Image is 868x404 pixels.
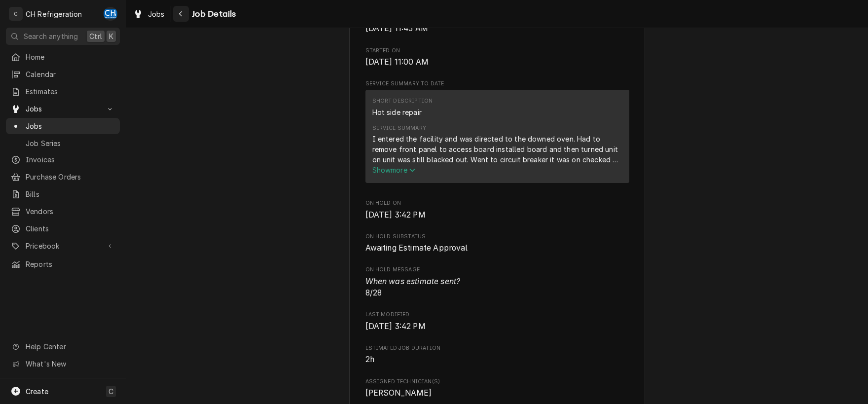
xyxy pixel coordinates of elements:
span: Ctrl [89,31,102,41]
div: I entered the facility and was directed to the downed oven. Had to remove front panel to access b... [372,134,622,165]
span: Job Series [26,138,115,148]
div: Service Summary [365,90,629,187]
span: Jobs [26,121,115,131]
span: On Hold On [365,209,629,221]
div: On Hold On [365,199,629,220]
span: [PERSON_NAME] [365,388,432,398]
span: [DATE] 3:42 PM [365,210,426,220]
i: When was estimate sent? [365,277,461,286]
span: K [109,31,113,41]
span: Purchase Orders [26,172,115,182]
a: Go to What's New [6,356,120,372]
span: Search anything [24,31,78,41]
div: Estimated Job Duration [365,344,629,366]
span: Job Details [189,7,236,21]
span: C [108,386,113,397]
a: Vendors [6,203,120,220]
span: Scheduled For [365,23,629,35]
span: Jobs [26,104,100,114]
div: CH Refrigeration [26,9,82,19]
div: Service Summary [372,124,426,132]
div: Hot side repair [372,107,422,117]
button: Navigate back [173,6,189,22]
span: Started On [365,47,629,55]
div: Chris Hiraga's Avatar [104,7,117,21]
span: Last Modified [365,311,629,319]
div: Assigned Technician(s) [365,378,629,399]
button: Showmore [372,165,622,175]
a: Bills [6,186,120,202]
span: Awaiting Estimate Approval [365,243,468,253]
span: Estimated Job Duration [365,354,629,366]
span: On Hold Message [365,266,629,274]
span: Started On [365,56,629,68]
a: Go to Jobs [6,101,120,117]
a: Job Series [6,135,120,151]
span: On Hold SubStatus [365,242,629,254]
a: Jobs [6,118,120,134]
a: Jobs [129,6,169,22]
a: Go to Pricebook [6,238,120,254]
span: Assigned Technician(s) [365,378,629,386]
div: Last Modified [365,311,629,332]
span: [DATE] 3:42 PM [365,322,426,331]
div: CH [104,7,117,21]
span: Invoices [26,154,115,165]
span: Help Center [26,341,114,352]
span: What's New [26,359,114,369]
span: Calendar [26,69,115,79]
span: On Hold SubStatus [365,233,629,241]
span: Clients [26,223,115,234]
span: Estimated Job Duration [365,344,629,352]
span: [DATE] 11:45 AM [365,24,428,33]
div: C [9,7,23,21]
span: Last Modified [365,321,629,332]
div: Started On [365,47,629,68]
a: Clients [6,220,120,237]
span: 8/28 [365,277,461,298]
span: Jobs [148,9,165,19]
span: On Hold On [365,199,629,207]
span: Estimates [26,86,115,97]
span: Service Summary To Date [365,80,629,88]
a: Home [6,49,120,65]
div: Service Summary To Date [365,80,629,187]
span: On Hold Message [365,276,629,299]
a: Reports [6,256,120,272]
a: Estimates [6,83,120,100]
span: 2h [365,355,374,364]
a: Calendar [6,66,120,82]
span: [DATE] 11:00 AM [365,57,429,67]
div: On Hold SubStatus [365,233,629,254]
span: Show more [372,166,416,174]
button: Search anythingCtrlK [6,28,120,45]
span: Vendors [26,206,115,217]
div: On Hold Message [365,266,629,299]
span: Bills [26,189,115,199]
span: Reports [26,259,115,269]
a: Go to Help Center [6,338,120,355]
span: Home [26,52,115,62]
a: Invoices [6,151,120,168]
a: Purchase Orders [6,169,120,185]
span: Assigned Technician(s) [365,387,629,399]
span: Pricebook [26,241,100,251]
div: Short Description [372,97,433,105]
span: Create [26,387,48,396]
